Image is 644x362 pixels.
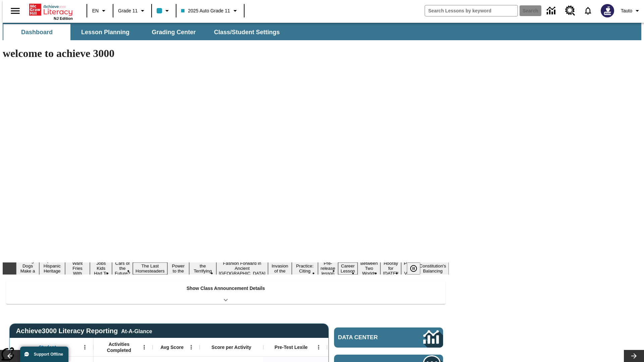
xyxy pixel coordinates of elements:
button: Slide 16 Point of View [401,260,417,277]
button: Class: 2025 Auto Grade 11, Select your class [178,5,241,17]
button: Open Menu [80,342,90,352]
button: Slide 1 Diving Dogs Make a Splash [16,257,39,280]
button: Slide 11 Mixed Practice: Citing Evidence [292,257,318,280]
span: Tauto [621,7,632,14]
button: Slide 6 The Last Homesteaders [133,262,167,275]
a: Notifications [579,2,597,19]
a: Home [29,3,73,16]
button: Slide 10 The Invasion of the Free CD [268,257,291,280]
button: Select a new avatar [597,2,618,19]
button: Dashboard [3,24,70,40]
button: Slide 8 Attack of the Terrifying Tomatoes [189,257,216,280]
button: Open Menu [314,342,324,352]
button: Slide 17 The Constitution's Balancing Act [417,257,449,280]
div: Show Class Announcement Details [6,281,445,304]
div: SubNavbar [3,23,641,40]
span: Score per Activity [212,344,252,350]
button: Class/Student Settings [209,24,285,40]
span: Student [39,344,56,350]
button: Slide 5 Cars of the Future? [112,260,133,277]
p: Show Class Announcement Details [186,285,265,292]
h1: welcome to achieve 3000 [3,47,449,60]
span: NJ Edition [54,16,73,20]
img: Avatar [601,4,614,17]
button: Pause [407,262,420,275]
span: Lesson Planning [81,28,129,36]
span: EN [92,7,99,14]
button: Open Menu [186,342,196,352]
a: Data Center [543,2,561,20]
span: Achieve3000 Literacy Reporting [16,327,152,335]
input: search field [425,5,518,16]
button: Slide 14 Between Two Worlds [358,260,380,277]
a: Data Center [334,327,443,348]
button: Profile/Settings [618,5,644,17]
div: SubNavbar [3,24,286,40]
span: Grading Center [152,28,196,36]
button: Slide 2 ¡Viva Hispanic Heritage Month! [39,257,65,280]
span: 2025 Auto Grade 11 [181,7,230,14]
button: Slide 12 Pre-release lesson [318,260,338,277]
button: Grading Center [140,24,207,40]
button: Slide 7 Solar Power to the People [167,257,190,280]
button: Support Offline [20,347,68,362]
button: Open side menu [5,1,25,21]
button: Lesson carousel, Next [624,350,644,362]
button: Slide 3 Do You Want Fries With That? [65,255,90,282]
span: Class/Student Settings [214,28,280,36]
button: Language: EN, Select a language [89,5,111,17]
span: Data Center [338,334,401,341]
button: Open Menu [139,342,149,352]
button: Class color is light blue. Change class color [154,5,174,17]
body: Maximum 600 characters Press Escape to exit toolbar Press Alt + F10 to reach toolbar [3,5,98,11]
span: Dashboard [21,28,53,36]
a: Resource Center, Will open in new tab [561,2,579,20]
span: Avg Score [160,344,183,350]
button: Lesson Planning [72,24,139,40]
button: Slide 13 Career Lesson [338,262,358,275]
span: Support Offline [34,352,63,357]
div: Pause [407,262,427,275]
button: Grade: Grade 11, Select a grade [115,5,149,17]
button: Slide 4 Dirty Jobs Kids Had To Do [90,255,112,282]
span: Activities Completed [97,341,141,353]
span: Grade 11 [118,7,138,14]
div: At-A-Glance [121,327,152,335]
button: Slide 15 Hooray for Constitution Day! [380,260,401,277]
div: Home [29,2,73,20]
span: Pre-Test Lexile [275,344,308,350]
button: Slide 9 Fashion Forward in Ancient Rome [216,260,268,277]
